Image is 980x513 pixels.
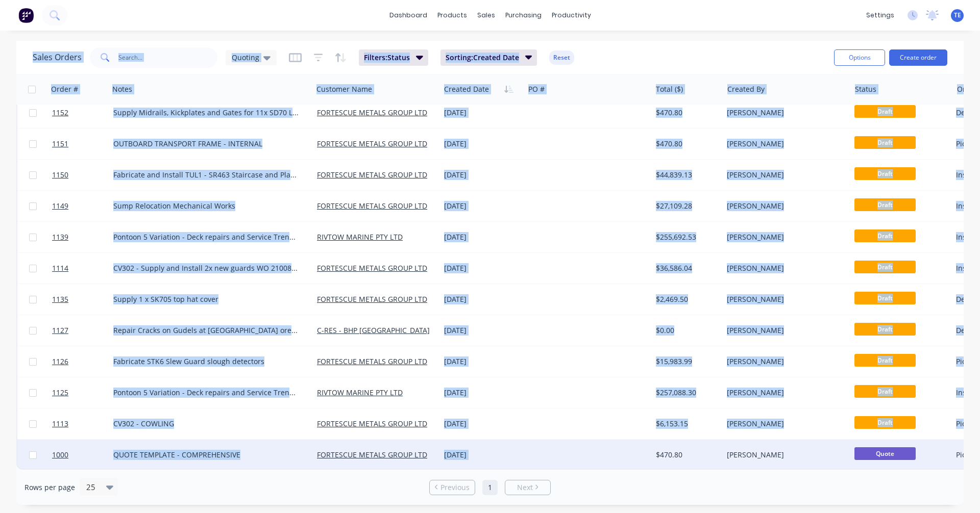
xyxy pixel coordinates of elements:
[317,325,430,335] a: C-RES - BHP [GEOGRAPHIC_DATA]
[444,108,520,118] div: [DATE]
[854,354,916,367] span: Draft
[317,232,403,242] a: RIVTOW MARINE PTY LTD
[444,356,520,367] div: [DATE]
[656,139,716,149] div: $470.80
[317,170,427,179] a: FORTESCUE METALS GROUP LTD
[482,480,498,495] a: Page 1 is your current page
[113,388,299,398] div: Pontoon 5 Variation - Deck repairs and Service Trench repairs. Mild steel
[855,84,876,94] div: Status
[656,108,716,118] div: $470.80
[316,84,372,94] div: Customer Name
[444,232,520,242] div: [DATE]
[317,139,427,148] a: FORTESCUE METALS GROUP LTD
[317,108,427,117] a: FORTESCUE METALS GROUP LTD
[444,139,520,149] div: [DATE]
[52,108,68,118] span: 1152
[317,201,427,211] a: FORTESCUE METALS GROUP LTD
[727,170,840,180] div: [PERSON_NAME]
[444,325,520,336] div: [DATE]
[656,419,716,429] div: $6,153.15
[440,49,537,66] button: Sorting:Created Date
[656,84,683,94] div: Total ($)
[727,232,840,242] div: [PERSON_NAME]
[430,482,475,493] a: Previous page
[52,325,68,336] span: 1127
[854,323,916,336] span: Draft
[113,170,299,180] div: Fabricate and Install TUL1 - SR463 Staircase and Platform
[118,47,218,68] input: Search...
[727,201,840,211] div: [PERSON_NAME]
[834,49,885,66] button: Options
[52,232,68,242] span: 1139
[384,8,432,23] a: dashboard
[113,450,299,460] div: QUOTE TEMPLATE - COMPREHENSIVE
[854,105,916,118] span: Draft
[854,385,916,398] span: Draft
[727,108,840,118] div: [PERSON_NAME]
[444,263,520,273] div: [DATE]
[656,325,716,336] div: $0.00
[113,201,299,211] div: Sump Relocation Mechanical Works
[317,388,403,397] a: RIVTOW MARINE PTY LTD
[440,482,470,493] span: Previous
[854,447,916,460] span: Quote
[52,377,113,408] a: 1125
[444,201,520,211] div: [DATE]
[52,170,68,180] span: 1150
[656,201,716,211] div: $27,109.28
[727,294,840,304] div: [PERSON_NAME]
[52,222,113,252] a: 1139
[113,108,299,118] div: Supply Midrails, Kickplates and Gates for 11x SD70 Locos.
[359,49,428,66] button: Filters:Status
[444,170,520,180] div: [DATE]
[364,53,410,63] span: Filters: Status
[52,440,113,470] a: 1000
[52,129,113,159] a: 1151
[444,450,520,460] div: [DATE]
[52,388,68,398] span: 1125
[52,191,113,221] a: 1149
[727,388,840,398] div: [PERSON_NAME]
[113,294,299,304] div: Supply 1 x SK705 top hat cover
[52,97,113,128] a: 1152
[854,416,916,429] span: Draft
[547,8,596,23] div: productivity
[500,8,547,23] div: purchasing
[113,139,299,149] div: OUTBOARD TRANSPORT FRAME - INTERNAL
[656,263,716,273] div: $36,586.04
[727,325,840,336] div: [PERSON_NAME]
[656,170,716,180] div: $44,839.13
[727,84,765,94] div: Created By
[33,53,82,62] h1: Sales Orders
[52,160,113,190] a: 1150
[656,294,716,304] div: $2,469.50
[528,84,545,94] div: PO #
[52,201,68,211] span: 1149
[52,315,113,346] a: 1127
[52,263,68,273] span: 1114
[112,84,132,94] div: Notes
[113,356,299,367] div: Fabricate STK6 Slew Guard slough detectors
[52,356,68,367] span: 1126
[317,356,427,366] a: FORTESCUE METALS GROUP LTD
[854,292,916,304] span: Draft
[52,408,113,439] a: 1113
[517,482,533,493] span: Next
[52,294,68,304] span: 1135
[656,356,716,367] div: $15,983.99
[727,419,840,429] div: [PERSON_NAME]
[113,232,299,242] div: Pontoon 5 Variation - Deck repairs and Service Trench repairs - Stainless steel
[52,284,113,315] a: 1135
[113,263,299,273] div: CV302 - Supply and Install 2x new guards WO 2100895274
[854,229,916,242] span: Draft
[444,419,520,429] div: [DATE]
[52,346,113,377] a: 1126
[727,450,840,460] div: [PERSON_NAME]
[954,11,961,20] span: TE
[727,356,840,367] div: [PERSON_NAME]
[472,8,500,23] div: sales
[549,50,574,65] button: Reset
[889,49,947,66] button: Create order
[52,139,68,149] span: 1151
[444,294,520,304] div: [DATE]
